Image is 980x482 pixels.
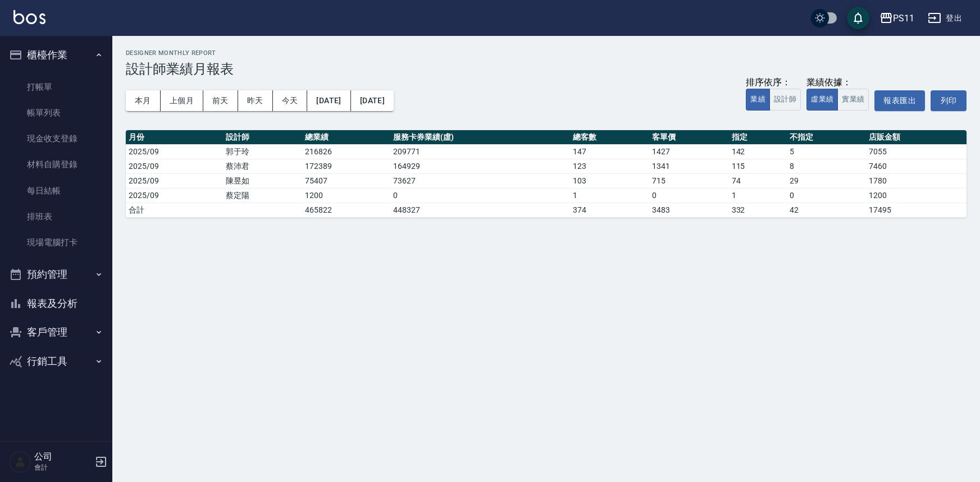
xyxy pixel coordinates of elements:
[787,159,866,173] td: 8
[729,188,787,203] td: 1
[351,90,394,111] button: [DATE]
[302,173,390,188] td: 75407
[302,188,390,203] td: 1200
[787,188,866,203] td: 0
[161,90,203,111] button: 上個月
[4,178,108,204] a: 每日結帳
[4,229,108,255] a: 現場電腦打卡
[729,159,787,173] td: 115
[4,74,108,100] a: 打帳單
[866,130,967,145] th: 店販金額
[126,130,967,218] table: a dense table
[273,90,308,111] button: 今天
[390,159,570,173] td: 164929
[729,130,787,145] th: 指定
[649,159,728,173] td: 1341
[302,159,390,173] td: 172389
[787,130,866,145] th: 不指定
[570,188,649,203] td: 1
[223,159,302,173] td: 蔡沛君
[126,90,161,111] button: 本月
[769,89,801,111] button: 設計師
[787,203,866,217] td: 42
[787,173,866,188] td: 29
[923,8,967,29] button: 登出
[729,203,787,217] td: 332
[649,173,728,188] td: 715
[4,289,108,318] button: 報表及分析
[126,173,223,188] td: 2025/09
[9,451,31,473] img: Person
[4,347,108,376] button: 行銷工具
[874,90,925,111] button: 報表匯出
[649,203,728,217] td: 3483
[223,188,302,203] td: 蔡定陽
[729,173,787,188] td: 74
[34,462,92,472] p: 會計
[126,203,223,217] td: 合計
[847,7,869,29] button: save
[390,173,570,188] td: 73627
[126,130,223,145] th: 月份
[4,100,108,126] a: 帳單列表
[4,40,108,70] button: 櫃檯作業
[893,11,914,25] div: PS11
[806,89,838,111] button: 虛業績
[866,159,967,173] td: 7460
[390,144,570,159] td: 209771
[223,144,302,159] td: 郭于玲
[4,318,108,347] button: 客戶管理
[126,49,967,57] h2: Designer Monthly Report
[787,144,866,159] td: 5
[203,90,238,111] button: 前天
[302,144,390,159] td: 216826
[746,77,801,89] div: 排序依序：
[223,130,302,145] th: 設計師
[4,126,108,152] a: 現金收支登錄
[4,260,108,289] button: 預約管理
[931,90,967,111] button: 列印
[34,451,92,462] h5: 公司
[4,152,108,177] a: 材料自購登錄
[390,188,570,203] td: 0
[570,159,649,173] td: 123
[126,61,967,77] h3: 設計師業績月報表
[806,77,869,89] div: 業績依據：
[649,188,728,203] td: 0
[126,159,223,173] td: 2025/09
[746,89,770,111] button: 業績
[570,173,649,188] td: 103
[302,203,390,217] td: 465822
[866,203,967,217] td: 17495
[302,130,390,145] th: 總業績
[238,90,273,111] button: 昨天
[875,7,919,30] button: PS11
[13,10,45,24] img: Logo
[126,188,223,203] td: 2025/09
[570,144,649,159] td: 147
[390,130,570,145] th: 服務卡券業績(虛)
[4,204,108,229] a: 排班表
[649,130,728,145] th: 客單價
[390,203,570,217] td: 448327
[649,144,728,159] td: 1427
[223,173,302,188] td: 陳昱如
[866,144,967,159] td: 7055
[837,89,869,111] button: 實業績
[570,203,649,217] td: 374
[570,130,649,145] th: 總客數
[866,188,967,203] td: 1200
[729,144,787,159] td: 142
[126,144,223,159] td: 2025/09
[866,173,967,188] td: 1780
[307,90,350,111] button: [DATE]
